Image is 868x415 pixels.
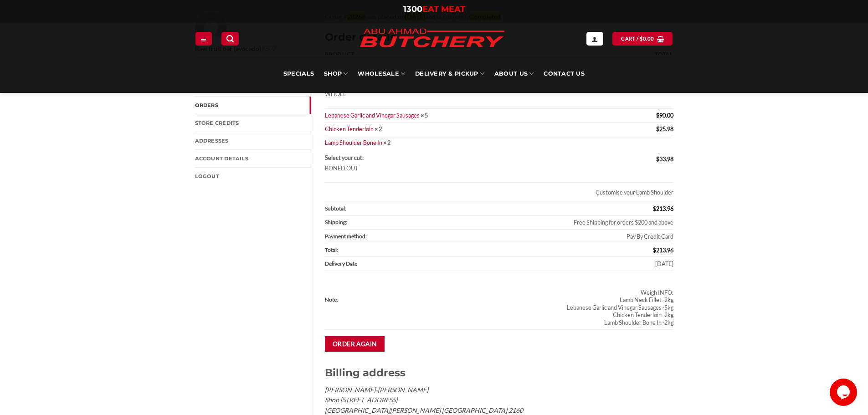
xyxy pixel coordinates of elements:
[375,125,382,133] strong: × 2
[221,32,239,45] a: Search
[656,155,673,163] bdi: 33.98
[325,202,496,216] th: Subtotal:
[403,4,422,14] span: 1300
[383,139,390,146] strong: × 2
[640,35,643,43] span: $
[324,55,348,93] a: SHOP
[653,246,673,254] span: 213.96
[421,112,428,119] strong: × 5
[195,97,311,114] a: Orders
[325,257,496,271] th: Delivery Date
[422,4,465,14] span: EAT MEAT
[656,112,673,119] bdi: 90.00
[621,35,654,43] span: Cart /
[403,4,465,14] a: 1300EAT MEAT
[325,336,385,352] a: Order again
[325,90,493,97] p: WHOLE
[325,189,673,196] p: Customise your Lamb Shoulder
[544,55,585,93] a: Contact Us
[496,216,673,230] td: Free Shipping for orders $200 and above
[656,125,673,133] bdi: 25.98
[358,55,405,93] a: Wholesale
[195,32,212,45] a: Menu
[656,155,659,163] span: $
[640,36,654,41] bdi: 0.00
[195,114,311,132] a: Store Credits
[496,271,673,330] td: Weigh INFO: Lamb Neck Fillet -2kg Lebanese Garlic and Vinegar Sausages -5kg Chicken Tenderloin -2...
[325,164,493,172] p: BONED OUT
[656,112,659,119] span: $
[653,205,673,212] span: 213.96
[653,205,656,212] span: $
[325,139,382,146] a: Lamb Shoulder Bone In
[325,230,496,243] th: Payment method:
[352,23,512,55] img: Abu Ahmad Butchery
[586,32,603,45] a: My account
[494,55,534,93] a: About Us
[496,230,673,243] td: Pay By Credit Card
[830,379,859,406] iframe: chat widget
[415,55,484,93] a: Delivery & Pickup
[325,112,420,119] a: Lebanese Garlic and Vinegar Sausages
[496,257,673,271] td: [DATE]
[325,243,496,257] th: Total:
[612,32,673,45] a: View cart
[325,216,496,230] th: Shipping:
[325,366,673,379] h2: Billing address
[195,132,311,149] a: Addresses
[656,125,659,133] span: $
[195,168,311,185] a: Logout
[653,246,656,254] span: $
[325,271,496,330] th: Note:
[195,150,311,167] a: Account details
[325,154,364,161] strong: Select your cut:
[283,55,314,93] a: Specials
[195,61,311,185] nav: Account pages
[325,125,374,133] a: Chicken Tenderloin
